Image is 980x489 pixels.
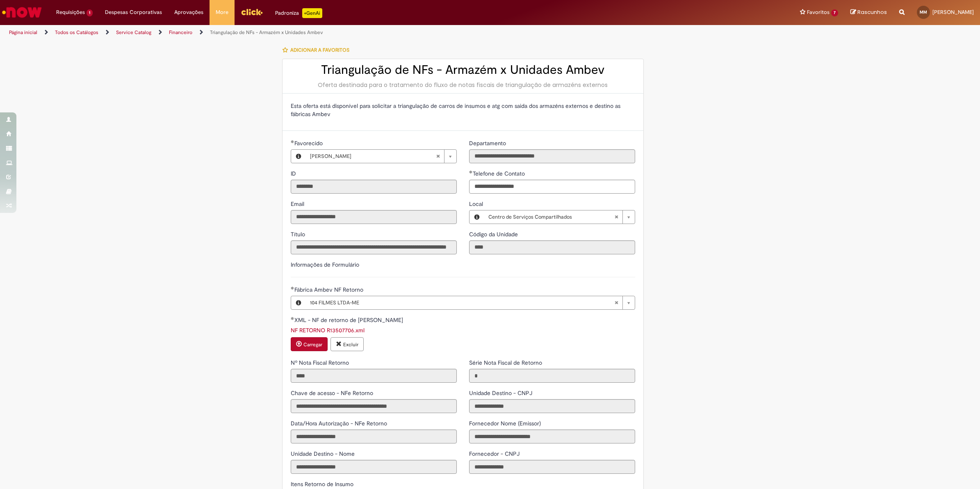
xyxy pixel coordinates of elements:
abbr: Limpar campo Favorecido [432,150,444,163]
span: Adicionar a Favoritos [290,47,349,53]
input: Fornecedor Nome (Emissor) [469,430,635,443]
span: Local [469,200,485,208]
span: Somente leitura - Série Nota Fiscal de Retorno [469,359,544,366]
span: More [216,8,228,16]
input: Código da Unidade [469,240,635,254]
span: Somente leitura - Código da Unidade [469,231,520,238]
a: Triangulação de NFs - Armazém x Unidades Ambev [210,29,323,36]
a: Download de NF RETORNO R13507706.xml [291,327,365,334]
input: Telefone de Contato [469,180,635,194]
span: Somente leitura - Título [291,231,307,238]
label: Informações de Formulário [291,261,359,268]
span: [PERSON_NAME] [310,150,436,163]
a: 104 FILMES LTDA-MELimpar campo Fábrica Ambev NF Retorno [306,296,635,309]
input: Título [291,240,457,254]
span: Itens Retorno de Insumo [291,480,355,488]
span: 7 [831,9,838,16]
div: Oferta destinada para o tratamento do fluxo de notas fiscais de triangulação de armazéns externos [291,81,635,89]
a: Todos os Catálogos [55,29,98,36]
button: Carregar anexo de XML - NF de retorno de insumo Required [291,337,328,351]
input: Departamento [469,149,635,163]
span: 104 FILMES LTDA-ME [310,296,614,309]
span: Somente leitura - Email [291,200,306,208]
a: Centro de Serviços CompartilhadosLimpar campo Local [484,210,635,224]
input: Email [291,210,457,224]
span: Obrigatório Preenchido [291,286,294,290]
label: Somente leitura - ID [291,169,298,178]
span: Centro de Serviços Compartilhados [488,210,614,224]
span: Somente leitura - ID [291,170,298,177]
input: Chave de acesso - NFe Retorno [291,399,457,413]
button: Local, Visualizar este registro Centro de Serviços Compartilhados [469,210,484,224]
span: Somente leitura - Chave de acesso - NFe Retorno [291,389,375,397]
input: ID [291,180,457,194]
label: Somente leitura - Código da Unidade [469,230,520,238]
span: Favoritos [807,8,830,16]
img: click_logo_yellow_360x200.png [241,6,263,18]
input: Fornecedor - CNPJ [469,460,635,474]
button: Favorecido, Visualizar este registro Mauricio Jose Moretti [291,150,306,163]
p: Esta oferta está disponível para solicitar a triangulação de carros de insumos e atg com saida do... [291,102,635,118]
span: Necessários - Fábrica Ambev NF Retorno [294,286,365,293]
small: Excluir [343,341,358,348]
abbr: Limpar campo Local [610,210,622,224]
a: [PERSON_NAME]Limpar campo Favorecido [306,150,456,163]
small: Carregar [303,341,322,348]
span: Obrigatório Preenchido [469,170,473,174]
input: Unidade Destino - CNPJ [469,399,635,413]
label: Somente leitura - Email [291,200,306,208]
abbr: Limpar campo Fábrica Ambev NF Retorno [610,296,622,309]
span: XML - NF de retorno de [PERSON_NAME] [294,316,405,324]
label: Somente leitura - Departamento [469,139,508,147]
span: Despesas Corporativas [105,8,162,16]
p: +GenAi [302,8,322,18]
h2: Triangulação de NFs - Armazém x Unidades Ambev [291,63,635,77]
span: Somente leitura - Unidade Destino - CNPJ [469,389,534,397]
span: Somente leitura - Nº Nota Fiscal Retorno [291,359,351,366]
span: 1 [87,9,93,16]
span: Obrigatório Preenchido [291,317,294,320]
button: Fábrica Ambev NF Retorno, Visualizar este registro 104 FILMES LTDA-ME [291,296,306,309]
span: Somente leitura - Unidade Destino - Nome [291,450,356,457]
span: MM [920,9,927,15]
span: [PERSON_NAME] [932,9,974,16]
label: Somente leitura - Título [291,230,307,238]
span: Rascunhos [857,8,887,16]
span: Somente leitura - Departamento [469,139,508,147]
span: Aprovações [174,8,203,16]
button: Adicionar a Favoritos [282,41,354,59]
span: Requisições [56,8,85,16]
span: Favorecido, Mauricio Jose Moretti [294,139,324,147]
span: Obrigatório Preenchido [291,140,294,143]
button: Excluir anexo NF RETORNO R13507706.xml [330,337,364,351]
input: Unidade Destino - Nome [291,460,457,474]
div: Padroniza [275,8,322,18]
a: Rascunhos [850,9,887,16]
a: Página inicial [9,29,37,36]
input: Data/Hora Autorização - NFe Retorno [291,430,457,443]
span: Somente leitura - Data/Hora Autorização - NFe Retorno [291,420,389,427]
a: Service Catalog [116,29,151,36]
input: Série Nota Fiscal de Retorno [469,369,635,383]
span: Telefone de Contato [473,170,526,177]
span: Somente leitura - Fornecedor Nome (Emissor) [469,420,542,427]
a: Financeiro [169,29,192,36]
ul: Trilhas de página [6,25,647,40]
span: Somente leitura - Fornecedor - CNPJ [469,450,521,457]
input: Nº Nota Fiscal Retorno [291,369,457,383]
img: ServiceNow [1,4,43,21]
